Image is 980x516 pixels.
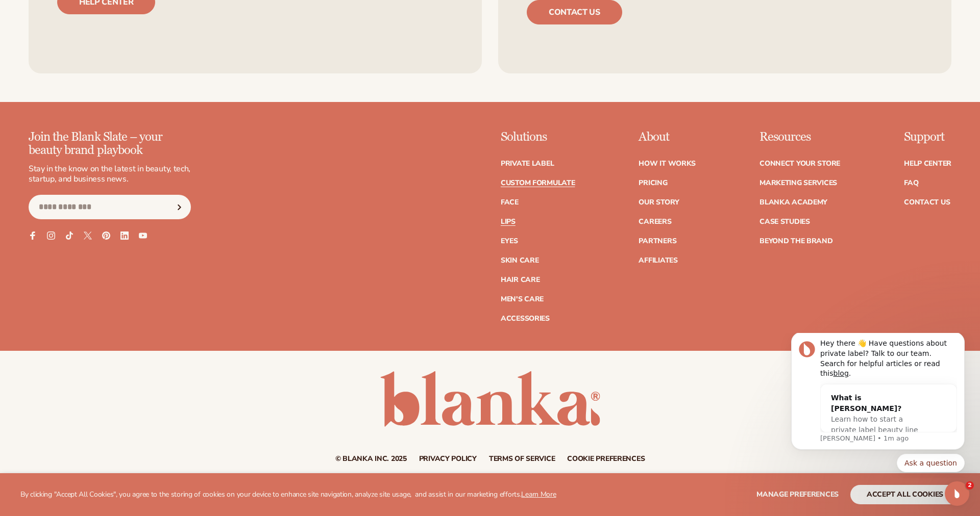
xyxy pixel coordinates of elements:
[759,160,840,167] a: Connect your store
[45,51,160,121] div: What is [PERSON_NAME]?Learn how to start a private label beauty line with [PERSON_NAME]
[945,481,969,506] iframe: Intercom live chat
[501,218,516,225] a: Lips
[776,333,980,478] iframe: Intercom notifications message
[639,257,677,264] a: Affiliates
[20,491,556,499] p: By clicking "Accept All Cookies", you agree to the storing of cookies on your device to enhance s...
[521,489,556,499] a: Learn More
[639,218,671,225] a: Careers
[904,131,951,144] p: Support
[335,454,407,463] small: © Blanka Inc. 2025
[639,160,696,167] a: How It Works
[29,131,191,158] p: Join the Blank Slate – your beauty brand playbook
[501,276,540,283] a: Hair Care
[121,121,189,139] button: Quick reply: Ask a question
[501,160,554,167] a: Private label
[567,455,645,462] a: Cookie preferences
[850,485,960,504] button: accept all cookies
[966,481,974,489] span: 2
[904,199,950,206] a: Contact Us
[55,60,150,81] div: What is [PERSON_NAME]?
[759,179,837,187] a: Marketing services
[58,36,73,44] a: blog
[904,179,918,187] a: FAQ
[759,218,810,225] a: Case Studies
[29,164,191,185] p: Stay in the know on the latest in beauty, tech, startup, and business news.
[759,238,833,245] a: Beyond the brand
[639,131,696,144] p: About
[419,455,477,462] a: Privacy policy
[501,179,575,187] a: Custom formulate
[168,195,190,219] button: Subscribe
[639,199,679,206] a: Our Story
[23,8,39,24] img: Profile image for Lee
[639,238,676,245] a: Partners
[759,131,840,144] p: Resources
[639,179,667,187] a: Pricing
[489,455,555,462] a: Terms of service
[15,121,189,139] div: Quick reply options
[44,101,181,110] p: Message from Lee, sent 1m ago
[55,82,142,112] span: Learn how to start a private label beauty line with [PERSON_NAME]
[501,238,518,245] a: Eyes
[501,199,519,206] a: Face
[501,257,538,264] a: Skin Care
[904,160,951,167] a: Help Center
[756,485,839,504] button: Manage preferences
[501,131,575,144] p: Solutions
[501,296,544,303] a: Men's Care
[756,489,839,499] span: Manage preferences
[44,6,181,99] div: Message content
[501,315,550,322] a: Accessories
[759,199,827,206] a: Blanka Academy
[44,6,181,45] div: Hey there 👋 Have questions about private label? Talk to our team. Search for helpful articles or ...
